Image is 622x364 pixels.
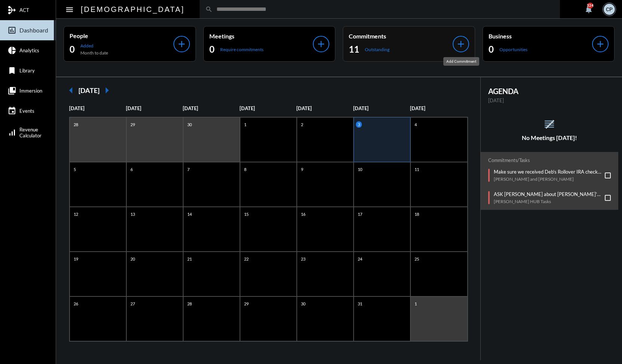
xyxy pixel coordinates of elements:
p: 8 [242,166,248,172]
mat-icon: insert_chart_outlined [7,26,16,35]
mat-icon: pie_chart [7,46,16,55]
p: 1 [413,301,419,307]
h2: 0 [209,43,215,55]
p: 19 [72,256,80,262]
mat-icon: event [7,106,16,115]
p: 17 [356,211,364,217]
p: 12 [72,211,80,217]
p: 9 [299,166,305,172]
div: 324 [587,3,593,9]
span: ACT [19,7,29,13]
mat-icon: add [176,39,187,49]
p: 25 [413,256,421,262]
mat-icon: add [456,39,466,49]
mat-icon: signal_cellular_alt [7,128,16,137]
mat-icon: arrow_right [99,83,114,98]
p: [DATE] [69,105,126,111]
p: 31 [356,301,364,307]
div: Add Commitment [443,57,479,66]
span: Library [19,68,35,74]
span: Immersion [19,88,42,94]
p: Added [80,43,108,49]
p: [DATE] [488,97,611,103]
h2: 0 [489,43,494,55]
p: [DATE] [296,105,353,111]
div: CP [604,4,615,15]
p: 1 [242,121,248,128]
p: Business [489,32,592,40]
mat-icon: add [316,39,326,49]
p: [DATE] [126,105,183,111]
p: 27 [129,301,137,307]
mat-icon: search [205,6,213,13]
p: 23 [299,256,307,262]
p: 4 [413,121,419,128]
h2: 0 [70,43,75,55]
p: 18 [413,211,421,217]
mat-icon: reorder [543,118,555,130]
p: Meetings [209,32,313,40]
p: [PERSON_NAME] and [PERSON_NAME] [494,176,601,182]
p: [DATE] [410,105,467,111]
p: [PERSON_NAME] HUB Tasks [494,199,601,204]
p: 29 [129,121,137,128]
mat-icon: bookmark [7,66,16,75]
p: 28 [72,121,80,128]
h2: AGENDA [488,87,611,96]
mat-icon: add [595,39,606,49]
p: [DATE] [353,105,410,111]
h2: [DATE] [78,86,99,94]
p: People [70,32,173,39]
p: Commitments [349,32,453,40]
mat-icon: notifications [584,5,593,14]
mat-icon: arrow_left [64,83,78,98]
p: 11 [413,166,421,172]
p: 29 [242,301,250,307]
h2: 11 [349,43,359,55]
span: Analytics [19,47,39,53]
p: 14 [185,211,194,217]
p: Month to date [80,50,108,56]
p: Outstanding [365,47,389,52]
h5: No Meetings [DATE]! [481,134,619,141]
p: 30 [185,121,194,128]
p: Make sure we received Deb's Rollover IRA check in the office [494,169,601,175]
p: 6 [129,166,135,172]
button: Toggle sidenav [62,2,77,17]
p: Require commitments [220,47,264,52]
p: 28 [185,301,194,307]
p: Opportunities [499,47,527,52]
span: Revenue Calculator [19,127,41,139]
p: 13 [129,211,137,217]
p: 30 [299,301,307,307]
p: 10 [356,166,364,172]
p: 5 [72,166,78,172]
h2: [DEMOGRAPHIC_DATA] [81,3,185,15]
p: [DATE] [183,105,240,111]
p: 24 [356,256,364,262]
p: 22 [242,256,250,262]
p: 2 [299,121,305,128]
mat-icon: mediation [7,6,16,15]
p: 26 [72,301,80,307]
mat-icon: Side nav toggle icon [65,5,74,14]
p: 3 [356,121,362,128]
p: [DATE] [240,105,296,111]
p: 20 [129,256,137,262]
mat-icon: collections_bookmark [7,86,16,95]
span: Events [19,108,34,114]
p: 7 [185,166,191,172]
h2: Commitments/Tasks [488,158,611,163]
p: 21 [185,256,194,262]
span: Dashboard [19,27,48,34]
p: 15 [242,211,250,217]
p: ASK [PERSON_NAME] about [PERSON_NAME]'s account task [494,191,601,197]
p: 16 [299,211,307,217]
